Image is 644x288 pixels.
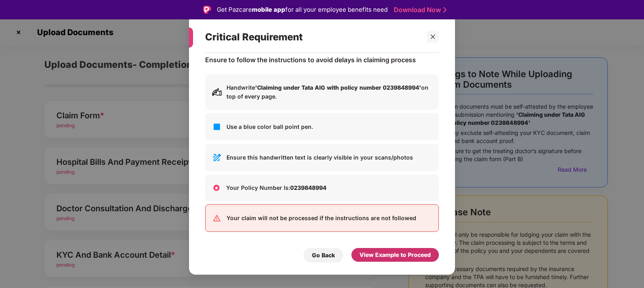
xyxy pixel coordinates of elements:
b: 0239848994 [290,184,326,191]
b: 'Claiming under Tata AIG with policy number 0239848994' [255,84,421,91]
p: Your claim will not be processed if the instructions are not followed [226,214,432,223]
img: svg+xml;base64,PHN2ZyB3aWR0aD0iMjQiIGhlaWdodD0iMjQiIHZpZXdCb3g9IjAgMCAyNCAyNCIgZmlsbD0ibm9uZSIgeG... [212,122,222,132]
span: close [430,34,436,40]
img: +cAAAAASUVORK5CYII= [212,183,221,193]
img: svg+xml;base64,PHN2ZyB3aWR0aD0iMjQiIGhlaWdodD0iMjQiIHZpZXdCb3g9IjAgMCAyNCAyNCIgZmlsbD0ibm9uZSIgeG... [212,153,222,162]
img: Logo [203,6,211,14]
p: Use a blue color ball point pen. [226,122,432,131]
div: View Example to Proceed [359,250,431,259]
img: svg+xml;base64,PHN2ZyB3aWR0aD0iMjQiIGhlaWdodD0iMjQiIHZpZXdCb3g9IjAgMCAyNCAyNCIgZmlsbD0ibm9uZSIgeG... [212,213,222,223]
p: Ensure to follow the instructions to avoid delays in claiming process [205,56,416,64]
div: Get Pazcare for all your employee benefits need [217,5,388,15]
img: svg+xml;base64,PHN2ZyB3aWR0aD0iMjAiIGhlaWdodD0iMjAiIHZpZXdCb3g9IjAgMCAyMCAyMCIgZmlsbD0ibm9uZSIgeG... [212,87,222,97]
img: Stroke [443,6,447,14]
div: Critical Requirement [205,21,420,53]
strong: mobile app [252,6,285,13]
p: Your Policy Number Is: [226,183,432,192]
div: Go Back [312,251,335,260]
p: Handwrite on top of every page. [226,83,432,101]
p: Ensure this handwritten text is clearly visible in your scans/photos [226,153,432,162]
a: Download Now [394,6,444,14]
